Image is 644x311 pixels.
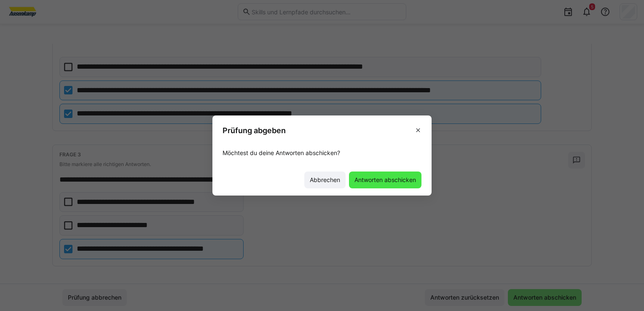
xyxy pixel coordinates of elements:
button: Abbrechen [304,172,346,188]
p: Möchtest du deine Antworten abschicken? [223,149,421,157]
button: Antworten abschicken [349,172,421,188]
span: Antworten abschicken [353,176,417,184]
h3: Prüfung abgeben [223,126,286,135]
span: Abbrechen [309,176,341,184]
